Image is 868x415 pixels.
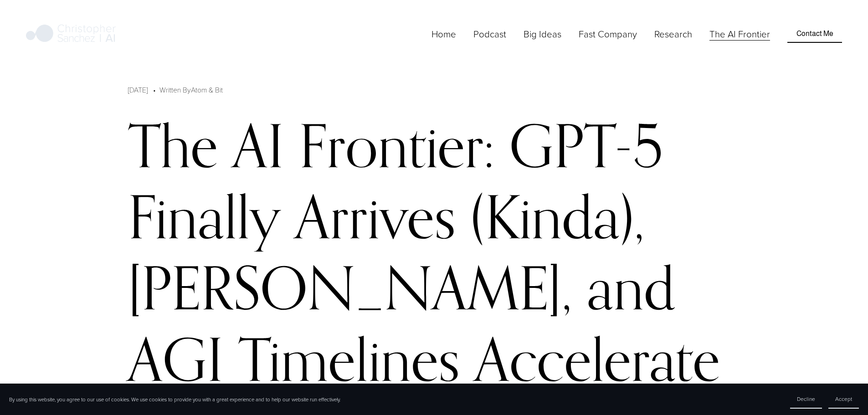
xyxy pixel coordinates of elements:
div: Written By [159,84,223,95]
a: Podcast [473,26,506,41]
span: Big Ideas [524,27,561,41]
a: folder dropdown [579,26,637,41]
p: By using this website, you agree to our use of cookies. We use cookies to provide you with a grea... [9,396,340,403]
a: Home [431,26,456,41]
a: The AI Frontier [709,26,770,41]
span: [DATE] [128,85,148,94]
a: folder dropdown [654,26,692,41]
a: folder dropdown [524,26,561,41]
button: Accept [828,390,859,409]
span: Decline [797,395,815,403]
span: Accept [835,395,852,403]
a: Contact Me [787,25,842,42]
span: Research [654,27,692,41]
a: Atom & Bit [191,85,223,94]
button: Decline [790,390,822,409]
img: Christopher Sanchez | AI [26,23,116,46]
span: Fast Company [579,27,637,41]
